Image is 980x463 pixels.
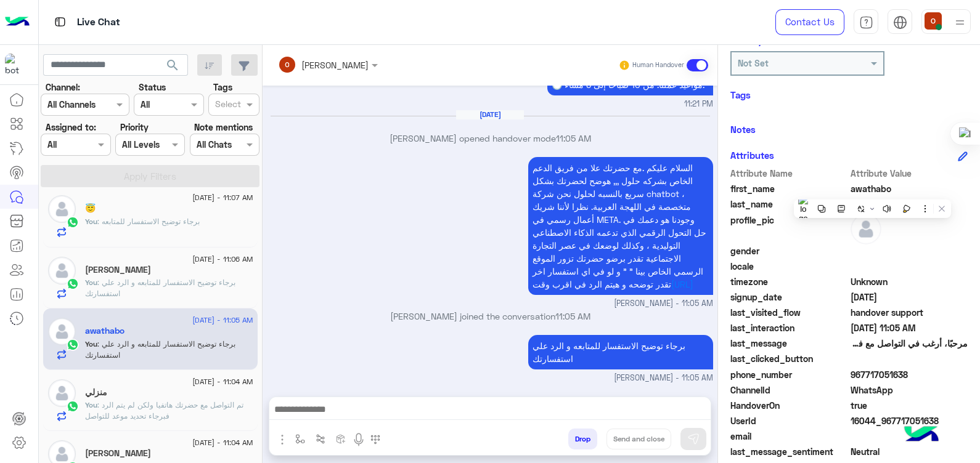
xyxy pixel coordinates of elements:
[139,81,166,94] label: Status
[192,376,253,387] span: [DATE] - 11:04 AM
[730,399,848,412] span: HandoverOn
[851,291,968,304] span: 2025-08-31T20:21:46.634Z
[67,339,79,351] img: WhatsApp
[854,9,878,35] a: tab
[671,279,693,289] a: [URL]
[97,217,200,226] span: برجاء توضيح الاستفسار للمتابعه
[851,306,968,319] span: handover support
[213,81,232,94] label: Tags
[730,214,848,242] span: profile_pic
[275,432,290,447] img: send attachment
[52,14,68,30] img: tab
[85,448,151,459] h5: Wahid Shah
[730,384,848,397] span: ChannelId
[684,99,713,110] span: 11:21 PM
[158,54,188,81] button: search
[5,9,30,35] img: Logo
[85,278,97,287] span: You
[730,291,848,304] span: signup_date
[85,400,97,409] span: You
[730,124,756,135] h6: Notes
[730,167,848,180] span: Attribute Name
[730,337,848,350] span: last_message
[775,9,844,35] a: Contact Us
[893,15,907,30] img: tab
[85,387,107,398] h5: منزلي
[120,121,149,134] label: Priority
[614,298,713,310] span: [PERSON_NAME] - 11:05 AM
[46,81,80,94] label: Channel:
[730,150,774,161] h6: Attributes
[555,311,590,321] span: 11:05 AM
[85,203,96,214] h5: 😇
[730,260,848,273] span: locale
[851,445,968,458] span: 0
[290,429,311,449] button: select flow
[194,121,253,134] label: Note mentions
[213,97,241,113] div: Select
[851,384,968,397] span: 2
[606,429,671,449] button: Send and close
[730,368,848,381] span: phone_number
[336,434,346,444] img: create order
[730,414,848,427] span: UserId
[456,110,524,119] h6: [DATE]
[67,278,79,290] img: WhatsApp
[687,433,700,445] img: send message
[730,182,848,195] span: first_name
[67,216,79,228] img: WhatsApp
[851,244,968,257] span: null
[730,321,848,334] span: last_interaction
[851,352,968,365] span: null
[48,318,76,345] img: defaultAdmin.png
[851,182,968,195] span: awathabo
[267,132,713,145] p: [PERSON_NAME] opened handover mode
[85,217,97,226] span: You
[851,260,968,273] span: null
[851,337,968,350] span: مرحبًا، أرغب في التواصل مع فريق المبيعات
[851,275,968,288] span: Unknown
[851,414,968,427] span: 16044_967717051638
[165,58,180,73] span: search
[730,244,848,257] span: gender
[730,275,848,288] span: timezone
[925,12,942,30] img: userImage
[614,372,713,384] span: [PERSON_NAME] - 11:05 AM
[85,400,243,421] span: تم التواصل مع حضرتك هاتفيا ولكن لم يتم الرد فبرجاء تحديد موعد للتواصل
[77,14,120,31] p: Live Chat
[192,315,253,326] span: [DATE] - 11:05 AM
[851,321,968,334] span: 2025-09-01T08:05:41.194Z
[85,339,235,360] span: برجاء توضيح الاستفسار للمتابعه و الرد علي استفسارتك
[267,310,713,323] p: [PERSON_NAME] joined the conversation
[48,257,76,284] img: defaultAdmin.png
[851,368,968,381] span: 967717051638
[192,437,253,448] span: [DATE] - 11:04 AM
[730,445,848,458] span: last_message_sentiment
[41,165,259,187] button: Apply Filters
[568,429,597,449] button: Drop
[528,335,713,369] p: 1/9/2025, 11:05 AM
[192,192,253,203] span: [DATE] - 11:07 AM
[851,167,968,180] span: Attribute Value
[85,339,97,348] span: You
[730,306,848,319] span: last_visited_flow
[85,265,151,275] h5: محمود عبد العال
[528,157,713,295] p: 1/9/2025, 11:05 AM
[632,60,684,70] small: Human Handover
[351,432,366,447] img: send voice note
[5,54,27,76] img: 114004088273201
[533,163,706,289] span: السلام عليكم .مع حضرتك علا من فريق الدعم الخاص بشركه حلول ,,, هوضح لحضرتك بشكل سريع بالنسبه لحلول...
[48,379,76,407] img: defaultAdmin.png
[331,429,351,449] button: create order
[952,15,968,30] img: profile
[851,399,968,412] span: true
[851,214,881,244] img: defaultAdmin.png
[311,429,331,449] button: Trigger scenario
[85,278,235,298] span: برجاء توضيح الاستفسار للمتابعه و الرد علي استفسارتك
[730,198,848,211] span: last_name
[295,434,305,444] img: select flow
[730,352,848,365] span: last_clicked_button
[316,434,325,444] img: Trigger scenario
[85,326,125,336] h5: awathabo
[48,195,76,223] img: defaultAdmin.png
